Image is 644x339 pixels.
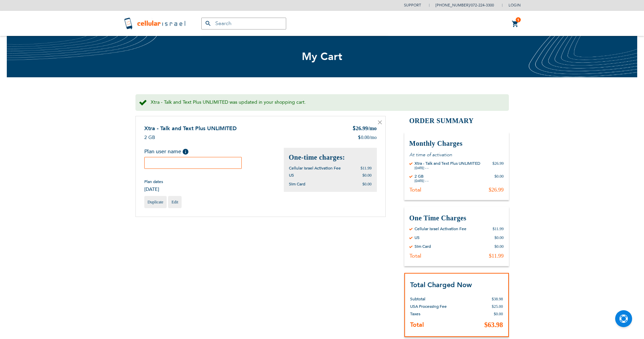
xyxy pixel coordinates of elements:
span: Duplicate [148,200,164,204]
span: Cellular Israel Activation Fee [289,165,341,171]
div: US [415,235,420,240]
div: Sim Card [415,244,431,249]
a: 072-224-3300 [471,3,494,8]
div: $26.99 [489,186,504,193]
span: Help [183,149,188,155]
span: $63.98 [484,321,503,328]
span: Sim Card [289,181,305,187]
span: $38.98 [492,297,503,301]
a: Duplicate [144,196,167,208]
span: 2 GB [144,134,155,141]
span: 1 [517,17,519,23]
span: $ [352,125,356,133]
img: Cellular Israel [124,17,188,30]
span: $ [358,134,361,141]
div: Cellular Israel Activation Fee [415,226,466,232]
span: Login [509,3,521,8]
div: $0.00 [495,174,504,183]
a: [PHONE_NUMBER] [436,3,470,8]
a: Support [404,3,421,8]
th: Taxes [410,310,472,318]
div: 26.99 [352,125,377,133]
h3: One Time Charges [409,214,504,223]
span: /mo [368,125,377,131]
span: /mo [369,134,377,141]
div: $26.99 [493,161,504,170]
div: Xtra - Talk and Text Plus UNLIMITED [415,161,480,166]
span: $0.00 [494,312,503,316]
span: $11.99 [361,166,372,171]
div: Total [409,253,421,259]
a: 1 [512,20,519,28]
span: $0.00 [363,182,372,186]
a: Xtra - Talk and Text Plus UNLIMITED [144,125,237,132]
span: My Cart [302,49,343,64]
div: $11.99 [489,253,503,259]
span: USA Processing Fee [410,304,447,309]
span: $25.00 [492,304,503,309]
div: $11.99 [493,226,504,232]
div: 0.00 [358,134,376,141]
strong: Total Charged Now [410,280,472,290]
div: [DATE] - - [415,166,480,170]
span: $0.00 [363,173,372,178]
input: Search [201,18,286,29]
p: At time of activation [409,152,504,158]
h3: Monthly Charges [409,139,504,148]
div: $0.00 [495,235,504,240]
span: US [289,173,294,178]
div: $0.00 [495,244,504,249]
div: Xtra - Talk and Text Plus UNLIMITED was updated in your shopping cart. [135,94,509,111]
strong: Total [410,321,424,329]
span: Edit [171,200,178,204]
div: [DATE] - - [415,179,428,183]
th: Subtotal [410,290,472,303]
span: Plan dates [144,179,163,184]
span: [DATE] [144,186,163,193]
a: Edit [168,196,182,208]
li: / [429,0,494,10]
div: 2 GB [415,174,428,179]
h2: One-time charges: [289,153,372,162]
h2: Order Summary [404,116,509,126]
span: Plan user name [144,148,181,155]
div: Total [409,186,421,193]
